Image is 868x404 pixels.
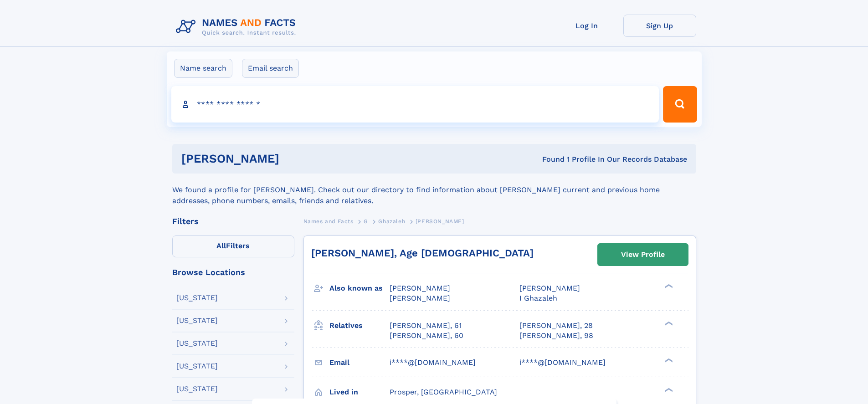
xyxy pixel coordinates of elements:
[176,340,218,347] div: [US_STATE]
[176,294,218,302] div: [US_STATE]
[176,317,218,324] div: [US_STATE]
[172,15,303,39] img: Logo Names and Facts
[519,294,557,302] span: I Ghazaleh
[390,284,450,292] span: [PERSON_NAME]
[172,217,294,225] div: Filters
[174,59,232,78] label: Name search
[171,86,659,123] input: search input
[519,321,593,331] a: [PERSON_NAME], 28
[623,15,696,37] a: Sign Up
[172,235,294,257] label: Filters
[550,15,623,37] a: Log In
[519,331,593,341] a: [PERSON_NAME], 98
[329,384,390,400] h3: Lived in
[329,318,390,333] h3: Relatives
[181,153,411,164] h1: [PERSON_NAME]
[621,244,665,265] div: View Profile
[176,363,218,370] div: [US_STATE]
[329,281,390,296] h3: Also known as
[390,388,497,396] span: Prosper, [GEOGRAPHIC_DATA]
[378,218,405,225] span: Ghazaleh
[390,321,462,331] a: [PERSON_NAME], 61
[519,284,580,292] span: [PERSON_NAME]
[390,294,450,302] span: [PERSON_NAME]
[242,59,299,78] label: Email search
[311,247,534,259] a: [PERSON_NAME], Age [DEMOGRAPHIC_DATA]
[216,241,226,250] span: All
[329,355,390,370] h3: Email
[390,331,463,341] a: [PERSON_NAME], 60
[598,244,688,266] a: View Profile
[663,86,697,123] button: Search Button
[172,174,696,206] div: We found a profile for [PERSON_NAME]. Check out our directory to find information about [PERSON_N...
[172,268,294,276] div: Browse Locations
[303,215,354,227] a: Names and Facts
[378,215,405,227] a: Ghazaleh
[364,218,368,225] span: G
[364,215,368,227] a: G
[663,387,673,393] div: ❯
[411,154,687,164] div: Found 1 Profile In Our Records Database
[176,385,218,393] div: [US_STATE]
[663,283,673,289] div: ❯
[663,357,673,363] div: ❯
[416,218,464,225] span: [PERSON_NAME]
[663,320,673,326] div: ❯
